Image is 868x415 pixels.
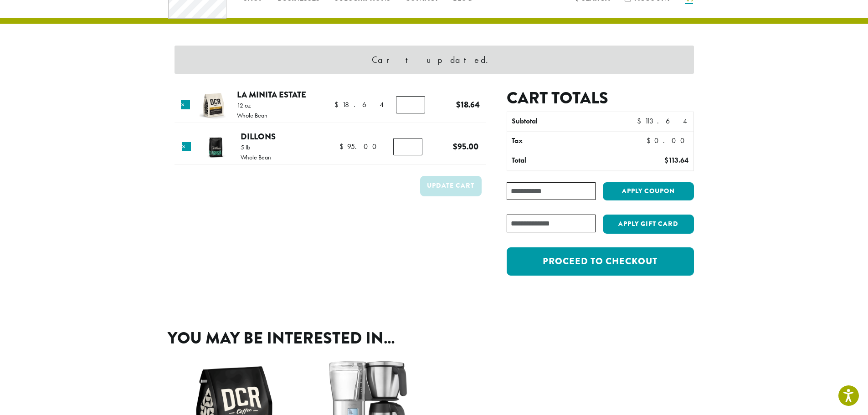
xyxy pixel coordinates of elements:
[241,144,271,150] p: 5 lb
[637,116,688,126] bdi: 113.64
[647,136,654,145] span: $
[456,98,480,111] bdi: 18.64
[201,133,231,162] img: Dillons
[507,132,639,151] th: Tax
[241,130,276,143] a: Dillons
[507,112,619,131] th: Subtotal
[664,155,688,165] bdi: 113.64
[603,215,694,234] button: Apply Gift Card
[393,138,422,155] input: Product quantity
[237,102,267,108] p: 12 oz
[199,91,228,120] img: La Minita Estate
[339,142,347,151] span: $
[637,116,645,126] span: $
[182,142,191,151] a: Remove this item
[181,100,190,109] a: Remove this item
[453,140,478,153] bdi: 95.00
[456,98,461,111] span: $
[507,151,619,170] th: Total
[237,88,306,101] a: La Minita Estate
[334,100,385,109] bdi: 18.64
[647,136,689,145] bdi: 0.00
[241,154,271,160] p: Whole Bean
[334,100,342,109] span: $
[603,182,694,201] button: Apply coupon
[420,176,482,196] button: Update cart
[339,142,381,151] bdi: 95.00
[453,140,457,153] span: $
[396,96,425,113] input: Product quantity
[175,46,694,74] div: Cart updated.
[168,328,701,348] h2: You may be interested in…
[664,155,668,165] span: $
[507,88,693,108] h2: Cart totals
[237,112,267,118] p: Whole Bean
[507,247,693,276] a: Proceed to checkout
